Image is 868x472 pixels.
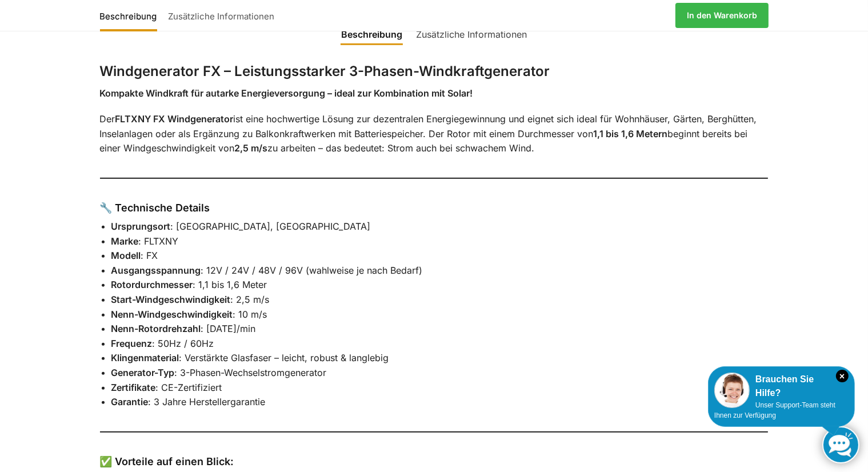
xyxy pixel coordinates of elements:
strong: 2,5 m/s [235,142,268,154]
strong: Garantie [111,396,149,407]
li: : FX [111,249,769,263]
span: Unser Support-Team steht Ihnen zur Verfügung [714,401,835,419]
img: Customer service [714,373,750,408]
strong: Frequenz [111,338,153,349]
strong: 1,1 bis 1,6 Metern [594,128,668,139]
h4: 🔧 Technische Details [100,201,769,215]
strong: Marke [111,235,139,247]
div: Brauchen Sie Hilfe? [714,373,849,400]
strong: Klingenmaterial [111,352,179,363]
li: : [GEOGRAPHIC_DATA], [GEOGRAPHIC_DATA] [111,219,769,234]
li: : CE-Zertifiziert [111,381,769,395]
h3: Windgenerator FX – Leistungsstarker 3-Phasen-Windkraftgenerator [100,62,769,82]
strong: Kompakte Windkraft für autarke Energieversorgung – ideal zur Kombination mit Solar! [100,87,473,99]
li: : 1,1 bis 1,6 Meter [111,278,769,293]
li: : [DATE]/min [111,322,769,337]
strong: Start-Windgeschwindigkeit [111,294,231,305]
li: : 3 Jahre Herstellergarantie [111,395,769,410]
i: Schließen [836,370,849,382]
strong: Modell [111,250,141,261]
li: : Verstärkte Glasfaser – leicht, robust & langlebig [111,351,769,366]
strong: Nenn-Rotordrehzahl [111,323,201,334]
li: : 50Hz / 60Hz [111,337,769,351]
li: : 12V / 24V / 48V / 96V (wahlweise je nach Bedarf) [111,263,769,278]
strong: Zertifikate [111,382,156,393]
li: : 2,5 m/s [111,293,769,307]
strong: FLTXNY FX Windgenerator [115,113,234,125]
a: Zusätzliche Informationen [163,2,281,29]
strong: Ursprungsort [111,221,171,232]
strong: Ausgangsspannung [111,265,201,276]
a: In den Warenkorb [675,3,769,28]
li: : 10 m/s [111,307,769,322]
strong: Nenn-Windgeschwindigkeit [111,309,233,320]
a: Beschreibung [100,2,163,29]
a: Zusätzliche Informationen [409,21,534,48]
li: : 3-Phasen-Wechselstromgenerator [111,366,769,381]
p: Der ist eine hochwertige Lösung zur dezentralen Energiegewinnung und eignet sich ideal für Wohnhä... [100,112,769,156]
strong: Rotordurchmesser [111,279,193,290]
a: Beschreibung [334,21,409,48]
strong: Generator-Typ [111,367,175,378]
li: : FLTXNY [111,234,769,249]
h4: ✅ Vorteile auf einen Blick: [100,454,769,469]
